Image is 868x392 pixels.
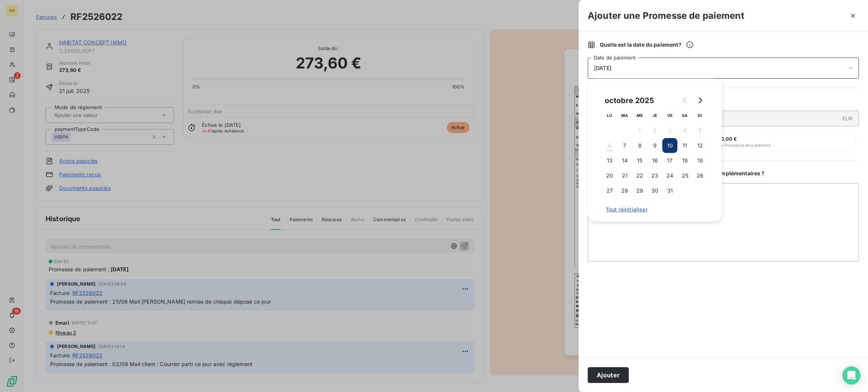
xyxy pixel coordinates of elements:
[662,138,677,153] button: 10
[632,168,647,183] button: 22
[602,153,617,168] button: 13
[617,153,632,168] button: 14
[662,123,677,138] button: 3
[662,108,677,123] th: vendredi
[594,65,611,71] span: [DATE]
[588,367,629,383] button: Ajouter
[692,153,708,168] button: 19
[647,153,662,168] button: 16
[677,108,692,123] th: samedi
[602,108,617,123] th: lundi
[692,138,708,153] button: 12
[617,138,632,153] button: 7
[602,138,617,153] button: 6
[606,207,704,213] span: Tout réinitialiser
[842,366,860,384] div: Open Intercom Messenger
[647,168,662,183] button: 23
[662,168,677,183] button: 24
[647,138,662,153] button: 9
[677,168,692,183] button: 25
[677,123,692,138] button: 4
[602,94,657,106] div: octobre 2025
[632,153,647,168] button: 15
[617,168,632,183] button: 21
[677,93,692,108] button: Go to previous month
[632,108,647,123] th: mercredi
[617,108,632,123] th: mardi
[677,153,692,168] button: 18
[647,123,662,138] button: 2
[632,123,647,138] button: 1
[632,183,647,198] button: 29
[647,108,662,123] th: jeudi
[692,168,708,183] button: 26
[602,168,617,183] button: 20
[588,9,744,23] h3: Ajouter une Promesse de paiement
[602,183,617,198] button: 27
[692,123,708,138] button: 5
[662,153,677,168] button: 17
[721,136,737,142] span: 0,00 €
[692,93,708,108] button: Go to next month
[692,108,708,123] th: dimanche
[600,41,694,49] span: Quelle est la date du paiement ?
[647,183,662,198] button: 30
[662,183,677,198] button: 31
[632,138,647,153] button: 8
[677,138,692,153] button: 11
[617,183,632,198] button: 28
